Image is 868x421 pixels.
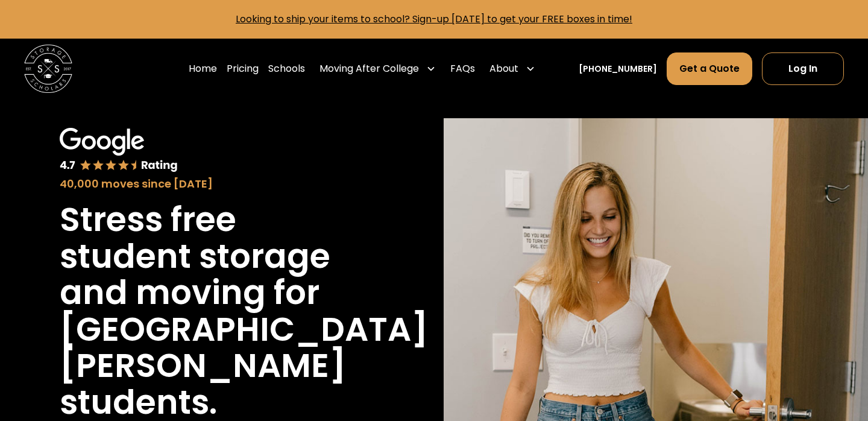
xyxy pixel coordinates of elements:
a: Looking to ship your items to school? Sign-up [DATE] to get your FREE boxes in time! [236,12,632,26]
div: Moving After College [319,62,419,76]
a: Pricing [227,52,259,86]
div: Moving After College [315,52,441,86]
img: Storage Scholars main logo [24,45,72,93]
a: Log In [762,52,844,85]
h1: Stress free student storage and moving for [60,201,365,311]
a: Schools [268,52,305,86]
div: About [489,62,518,76]
div: About [485,52,540,86]
img: Google 4.7 star rating [60,128,178,173]
div: 40,000 moves since [DATE] [60,176,365,192]
a: Get a Quote [667,52,752,85]
a: [PHONE_NUMBER] [579,63,657,75]
h1: [GEOGRAPHIC_DATA][PERSON_NAME] [60,311,428,384]
a: Home [189,52,217,86]
a: FAQs [450,52,475,86]
h1: students. [60,384,217,421]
